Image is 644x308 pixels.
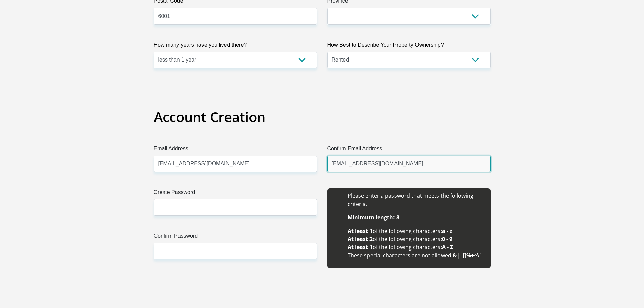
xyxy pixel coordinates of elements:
input: Create Password [154,199,317,216]
b: Minimum length: 8 [348,214,399,221]
b: &|=[]%+^\' [453,252,481,259]
label: Confirm Email Address [327,145,491,156]
b: At least 2 [348,235,373,243]
select: Please select a value [327,52,491,68]
label: Create Password [154,188,317,199]
label: How many years have you lived there? [154,41,317,52]
li: These special characters are not allowed: [348,251,484,259]
input: Confirm Email Address [327,156,491,172]
b: A - Z [442,243,453,251]
input: Email Address [154,156,317,172]
input: Postal Code [154,8,317,24]
b: a - z [442,227,452,235]
input: Confirm Password [154,243,317,259]
label: Confirm Password [154,232,317,243]
b: At least 1 [348,243,373,251]
li: Please enter a password that meets the following criteria. [348,192,484,208]
h2: Account Creation [154,109,491,125]
select: Please select a value [154,52,317,68]
li: of the following characters: [348,243,484,251]
li: of the following characters: [348,235,484,243]
select: Please Select a Province [327,8,491,24]
label: How Best to Describe Your Property Ownership? [327,41,491,52]
label: Email Address [154,145,317,156]
b: 0 - 9 [442,235,452,243]
li: of the following characters: [348,227,484,235]
b: At least 1 [348,227,373,235]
